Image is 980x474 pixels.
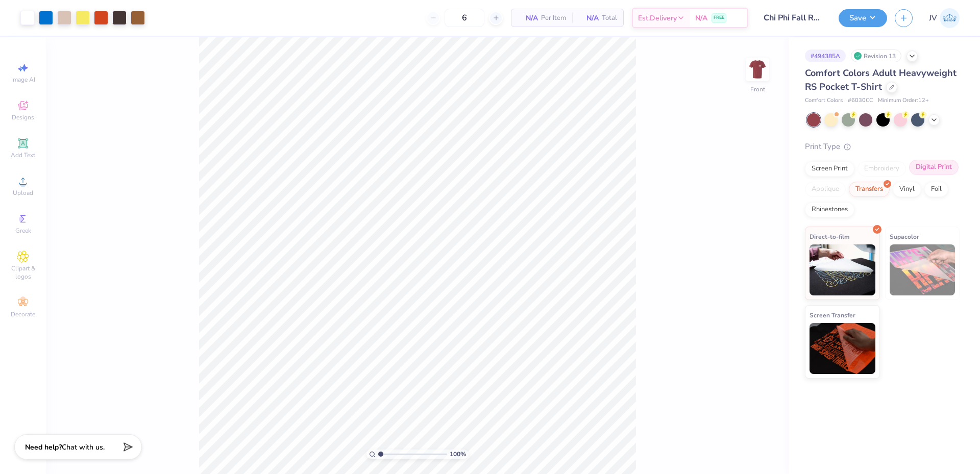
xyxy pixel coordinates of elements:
[857,161,906,177] div: Embroidery
[747,59,768,80] img: Front
[750,85,765,94] div: Front
[11,151,35,159] span: Add Text
[890,244,955,295] img: Supacolor
[810,310,855,320] span: Screen Transfer
[805,182,846,197] div: Applique
[909,160,959,175] div: Digital Print
[13,189,33,197] span: Upload
[15,227,31,235] span: Greek
[924,182,948,197] div: Foil
[849,182,890,197] div: Transfers
[848,96,873,105] span: # 6030CC
[878,96,929,105] span: Minimum Order: 12 +
[805,202,854,217] div: Rhinestones
[445,9,484,27] input: – –
[810,231,850,242] span: Direct-to-film
[940,8,960,28] img: Jo Vincent
[11,310,35,318] span: Decorate
[5,264,41,281] span: Clipart & logos
[11,76,35,84] span: Image AI
[805,96,843,105] span: Comfort Colors
[893,182,921,197] div: Vinyl
[25,442,62,452] strong: Need help?
[805,67,957,93] span: Comfort Colors Adult Heavyweight RS Pocket T-Shirt
[541,13,566,23] span: Per Item
[805,161,854,177] div: Screen Print
[851,49,901,62] div: Revision 13
[810,323,875,374] img: Screen Transfer
[805,49,846,62] div: # 494385A
[518,13,538,23] span: N/A
[602,13,617,23] span: Total
[805,141,960,153] div: Print Type
[929,8,960,28] a: JV
[62,442,105,452] span: Chat with us.
[638,13,677,23] span: Est. Delivery
[714,14,724,21] span: FREE
[578,13,599,23] span: N/A
[810,244,875,295] img: Direct-to-film
[695,13,707,23] span: N/A
[756,8,831,28] input: Untitled Design
[12,113,34,121] span: Designs
[890,231,919,242] span: Supacolor
[450,450,466,459] span: 100 %
[839,9,887,27] button: Save
[929,12,937,24] span: JV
